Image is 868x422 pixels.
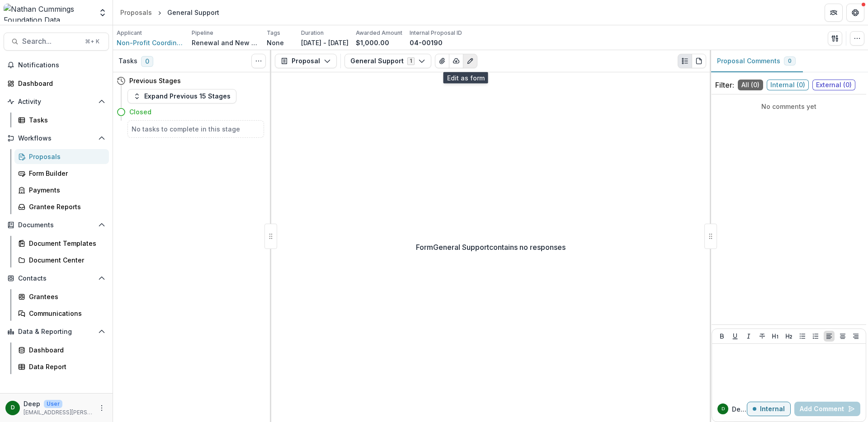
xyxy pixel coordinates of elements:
[29,362,102,371] div: Data Report
[837,331,848,342] button: Align Center
[738,80,763,90] span: All ( 0 )
[24,408,93,417] p: [EMAIL_ADDRESS][PERSON_NAME][DOMAIN_NAME]
[18,135,94,142] span: Workflows
[4,58,109,72] button: Notifications
[4,94,109,109] button: Open Activity
[29,345,102,355] div: Dashboard
[770,331,781,342] button: Heading 1
[117,6,223,19] nav: breadcrumb
[83,37,101,47] div: ⌘ + K
[14,236,109,251] a: Document Templates
[717,331,727,342] button: Bold
[416,242,566,253] p: Form General Support contains no responses
[18,98,94,106] span: Activity
[4,218,109,232] button: Open Documents
[117,29,142,37] p: Applicant
[192,38,259,47] p: Renewal and New Grants Pipeline
[4,4,93,22] img: Nathan Cummings Foundation Data Sandbox logo
[96,403,107,413] button: More
[251,54,266,68] button: Toggle View Cancelled Tasks
[18,79,102,88] div: Dashboard
[4,76,109,91] a: Dashboard
[356,29,402,37] p: Awarded Amount
[4,324,109,339] button: Open Data & Reporting
[410,29,462,37] p: Internal Proposal ID
[96,4,109,22] button: Open entity switcher
[14,166,109,181] a: Form Builder
[783,331,794,342] button: Heading 2
[14,253,109,267] a: Document Center
[14,306,109,321] a: Communications
[18,275,94,282] span: Contacts
[167,8,219,17] div: General Support
[14,359,109,374] a: Data Report
[129,76,181,85] h4: Previous Stages
[356,38,389,47] p: $1,000.00
[18,221,94,229] span: Documents
[29,185,102,195] div: Payments
[797,331,808,342] button: Bullet List
[767,80,809,90] span: Internal ( 0 )
[22,37,80,46] span: Search...
[710,50,803,72] button: Proposal Comments
[29,169,102,178] div: Form Builder
[29,292,102,301] div: Grantees
[29,115,102,125] div: Tasks
[127,89,236,103] button: Expand Previous 15 Stages
[747,402,791,416] button: Internal
[24,399,40,408] p: Deep
[118,57,137,65] h3: Tasks
[788,58,792,64] span: 0
[715,80,734,90] p: Filter:
[794,402,860,416] button: Add Comment
[14,113,109,127] a: Tasks
[4,131,109,145] button: Open Workflows
[267,38,284,47] p: None
[29,309,102,318] div: Communications
[692,54,706,68] button: PDF view
[301,38,349,47] p: [DATE] - [DATE]
[44,400,62,408] p: User
[435,54,449,68] button: View Attached Files
[410,38,443,47] p: 04-00190
[4,33,109,51] button: Search...
[344,54,431,68] button: General Support1
[850,331,861,342] button: Align Right
[275,54,337,68] button: Proposal
[14,199,109,214] a: Grantee Reports
[810,331,821,342] button: Ordered List
[678,54,692,68] button: Plaintext view
[757,331,768,342] button: Strike
[117,6,156,19] a: Proposals
[29,239,102,248] div: Document Templates
[18,61,105,69] span: Notifications
[463,54,477,68] button: Edit as form
[812,80,855,90] span: External ( 0 )
[760,405,785,413] p: Internal
[132,124,260,134] h5: No tasks to complete in this stage
[141,56,153,67] span: 0
[11,405,15,411] div: Deep
[18,328,94,336] span: Data & Reporting
[732,404,747,414] p: Deep
[129,107,151,117] h4: Closed
[722,407,725,411] div: Deep
[267,29,280,37] p: Tags
[14,183,109,197] a: Payments
[120,8,152,17] div: Proposals
[29,152,102,161] div: Proposals
[4,271,109,286] button: Open Contacts
[824,331,835,342] button: Align Left
[192,29,213,37] p: Pipeline
[14,289,109,304] a: Grantees
[14,149,109,164] a: Proposals
[117,38,184,47] a: Non-Profit Coordinating Committee Of [US_STATE], Inc.
[846,4,864,22] button: Get Help
[825,4,843,22] button: Partners
[301,29,324,37] p: Duration
[14,342,109,357] a: Dashboard
[29,202,102,211] div: Grantee Reports
[715,102,863,111] p: No comments yet
[29,255,102,265] div: Document Center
